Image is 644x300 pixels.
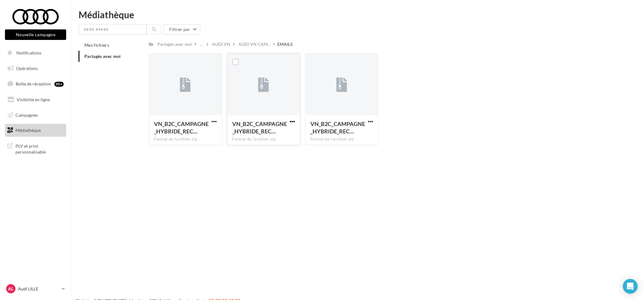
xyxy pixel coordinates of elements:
[239,41,271,47] span: AUDI VN CAM...
[232,137,295,142] div: Format de l'archive: zip
[310,137,373,142] div: Format de l'archive: zip
[5,29,66,40] button: Nouvelle campagne
[199,40,204,49] div: ...
[5,283,66,295] a: AL Audi LILLE
[232,120,287,135] span: VN_B2C_CAMPAGNE_HYBRIDE_RECHARGEABLE_EMAIL_A3-TFSIe
[79,10,637,19] div: Médiathèque
[154,120,209,135] span: VN_B2C_CAMPAGNE_HYBRIDE_RECHARGEABLE_EMAIL_Q3_e-hybrid
[158,41,192,47] div: Partagés avec moi
[212,41,231,47] div: AUDI VN
[4,62,67,75] a: Opérations
[17,97,50,102] span: Visibilité en ligne
[310,120,365,135] span: VN_B2C_CAMPAGNE_HYBRIDE_RECHARGEABLE_EMAIL_Q5_e-hybrid
[278,41,293,47] div: EMAILS
[18,286,59,292] p: Audi LILLE
[4,124,67,137] a: Médiathèque
[15,128,41,133] span: Médiathèque
[84,54,121,59] span: Partagés avec moi
[54,82,64,87] div: 99+
[84,42,109,48] span: Mes fichiers
[164,24,200,35] button: Filtrer par
[154,137,217,142] div: Format de l'archive: zip
[16,81,51,86] span: Boîte de réception
[623,279,638,294] div: Open Intercom Messenger
[15,112,38,117] span: Campagnes
[16,66,38,71] span: Opérations
[15,142,64,155] span: PLV et print personnalisable
[4,77,67,90] a: Boîte de réception99+
[4,46,65,59] button: Notifications
[16,50,41,55] span: Notifications
[8,286,14,292] span: AL
[4,93,67,106] a: Visibilité en ligne
[4,139,67,158] a: PLV et print personnalisable
[4,109,67,122] a: Campagnes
